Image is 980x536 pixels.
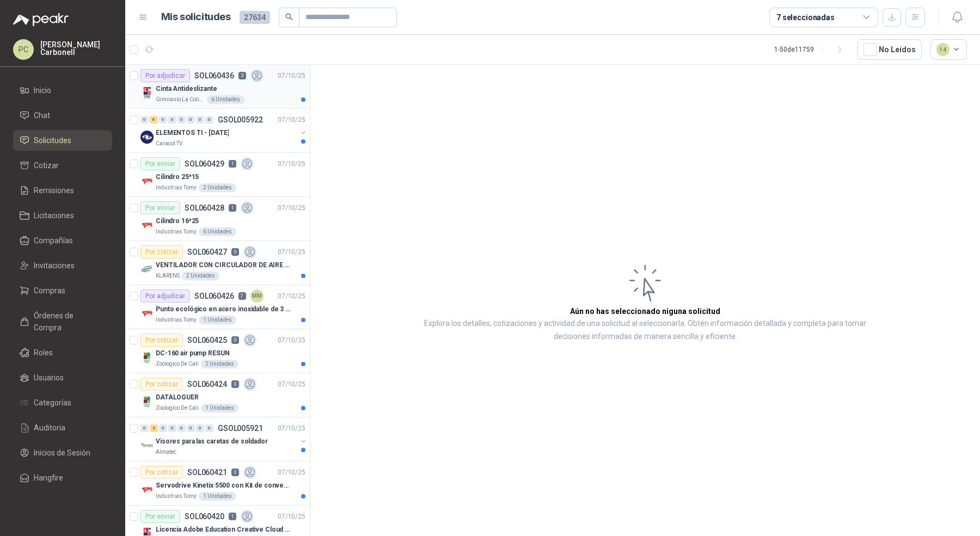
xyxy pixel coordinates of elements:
[34,447,90,459] span: Inicios de Sesión
[140,510,180,523] div: Por enviar
[13,417,112,438] a: Auditoria
[125,329,310,373] a: Por cotizarSOL060425007/10/25 Company LogoDC-160 air pump RESUNZoologico De Cali2 Unidades
[199,227,236,236] div: 6 Unidades
[156,304,291,315] p: Punto ecológico en acero inoxidable de 3 puestos, con capacidad para 53 Litros por cada división.
[140,378,183,391] div: Por cotizar
[229,513,236,520] p: 1
[125,65,310,109] a: Por adjudicarSOL060436307/10/25 Company LogoCinta AntideslizanteGimnasio La Colina6 Unidades
[140,87,154,100] img: Company Logo
[13,155,112,176] a: Cotizar
[187,116,195,124] div: 0
[156,272,180,280] p: KLARENS
[13,80,112,101] a: Inicio
[229,204,236,212] p: 1
[156,525,291,535] p: Licencia Adobe Education Creative Cloud for enterprise license lab and classroom
[278,291,305,301] p: 07/10/25
[140,422,308,457] a: 0 2 0 0 0 0 0 0 GSOL00592107/10/25 Company LogoVisores para las caretas de soldadorAlmatec
[140,116,149,124] div: 0
[187,248,227,256] p: SOL060427
[231,469,239,476] p: 0
[156,392,199,403] p: DATALOGUER
[34,397,71,409] span: Categorías
[196,424,204,432] div: 0
[930,39,967,60] button: 14
[140,395,154,408] img: Company Logo
[140,439,154,452] img: Company Logo
[231,248,239,256] p: 0
[13,442,112,463] a: Inicios de Sesión
[278,247,305,257] p: 07/10/25
[156,95,205,104] p: Gimnasio La Colina
[278,512,305,522] p: 07/10/25
[140,483,154,496] img: Company Logo
[278,203,305,213] p: 07/10/25
[185,513,224,520] p: SOL060420
[140,351,154,364] img: Company Logo
[161,9,231,25] h1: Mis solicitudes
[125,197,310,241] a: Por enviarSOL060428107/10/25 Company LogoCilindro 16*25Industrias Tomy6 Unidades
[218,424,263,432] p: GSOL005921
[240,11,270,24] span: 27634
[156,316,197,324] p: Industrias Tomy
[207,95,244,104] div: 6 Unidades
[13,392,112,413] a: Categorías
[187,336,227,344] p: SOL060425
[13,180,112,201] a: Remisiones
[34,210,74,221] span: Licitaciones
[150,424,158,432] div: 2
[194,292,234,300] p: SOL060426
[156,128,229,138] p: ELEMENTOS TI - [DATE]
[168,116,176,124] div: 0
[182,272,219,280] div: 2 Unidades
[199,183,236,192] div: 2 Unidades
[13,342,112,363] a: Roles
[13,130,112,151] a: Solicitudes
[156,360,199,368] p: Zoologico De Cali
[776,11,835,23] div: 7 seleccionadas
[34,347,53,359] span: Roles
[34,372,64,384] span: Usuarios
[419,317,871,343] p: Explora los detalles, cotizaciones y actividad de una solicitud al seleccionarla. Obtén informaci...
[278,379,305,390] p: 07/10/25
[278,115,305,125] p: 07/10/25
[156,216,199,226] p: Cilindro 16*25
[187,424,195,432] div: 0
[34,310,102,334] span: Órdenes de Compra
[34,472,63,484] span: Hangfire
[278,71,305,81] p: 07/10/25
[34,422,65,434] span: Auditoria
[13,305,112,338] a: Órdenes de Compra
[156,183,197,192] p: Industrias Tomy
[125,461,310,506] a: Por cotizarSOL060421007/10/25 Company LogoServodrive Kinetix 5500 con Kit de conversión y filtro ...
[34,84,51,96] span: Inicio
[774,41,849,58] div: 1 - 50 de 11759
[156,260,291,270] p: VENTILADOR CON CIRCULADOR DE AIRE MULTIPROPOSITO XPOWER DE 14"
[13,280,112,301] a: Compras
[156,172,199,182] p: Cilindro 25*15
[140,334,183,347] div: Por cotizar
[34,134,71,146] span: Solicitudes
[857,39,922,60] button: No Leídos
[156,139,182,148] p: Caracol TV
[278,159,305,169] p: 07/10/25
[34,159,59,171] span: Cotizar
[285,13,293,21] span: search
[13,105,112,126] a: Chat
[34,235,73,247] span: Compañías
[201,360,238,368] div: 2 Unidades
[13,39,34,60] div: PC
[570,305,720,317] h3: Aún no has seleccionado niguna solicitud
[238,72,246,79] p: 3
[140,263,154,276] img: Company Logo
[199,316,236,324] div: 1 Unidades
[140,157,180,170] div: Por enviar
[185,160,224,168] p: SOL060429
[218,116,263,124] p: GSOL005922
[177,116,186,124] div: 0
[156,492,197,501] p: Industrias Tomy
[140,424,149,432] div: 0
[168,424,176,432] div: 0
[140,307,154,320] img: Company Logo
[13,467,112,488] a: Hangfire
[40,41,112,56] p: [PERSON_NAME] Carbonell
